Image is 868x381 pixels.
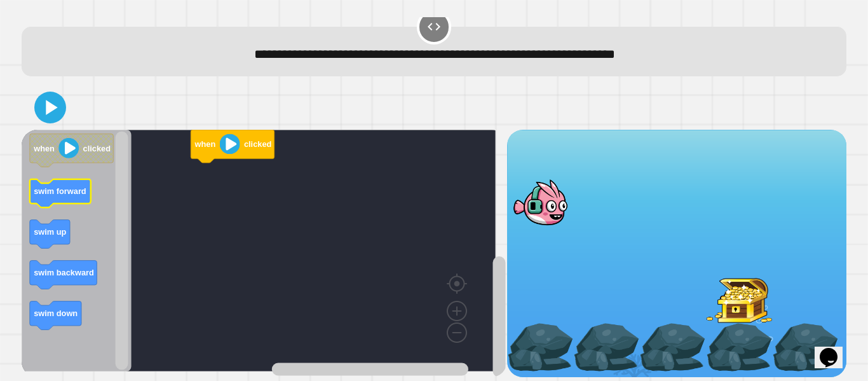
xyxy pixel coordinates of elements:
[83,144,111,153] text: clicked
[815,330,855,368] iframe: chat widget
[244,139,271,149] text: clicked
[34,186,86,196] text: swim forward
[33,144,55,153] text: when
[34,227,66,237] text: swim up
[34,308,78,318] text: swim down
[22,130,506,377] div: Blockly Workspace
[34,268,94,277] text: swim backward
[194,139,216,149] text: when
